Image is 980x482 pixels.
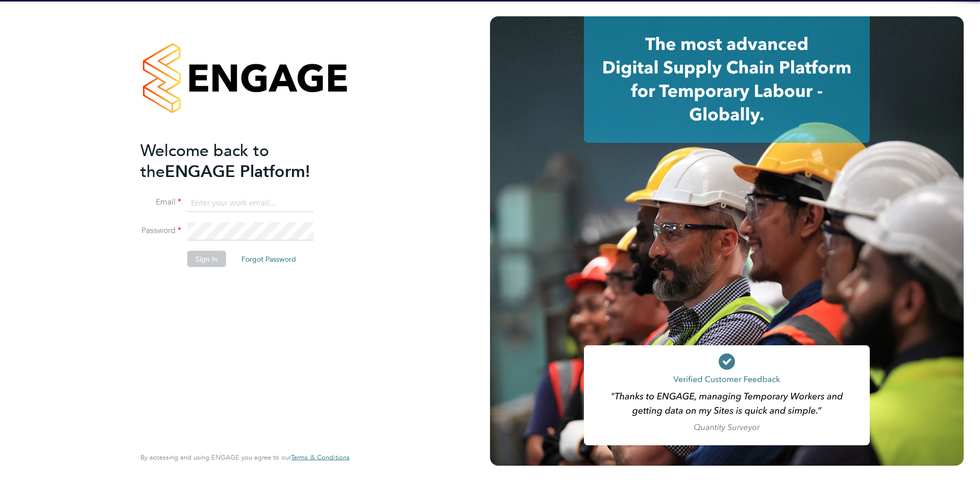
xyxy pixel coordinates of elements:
span: By accessing and using ENGAGE you agree to our [140,453,350,462]
input: Enter your work email... [187,194,313,212]
label: Email [140,197,181,208]
label: Password [140,225,181,236]
h2: ENGAGE Platform! [140,140,339,182]
span: Welcome back to the [140,140,269,181]
a: Terms & Conditions [291,453,350,462]
button: Forgot Password [233,251,304,267]
button: Sign In [187,251,226,267]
